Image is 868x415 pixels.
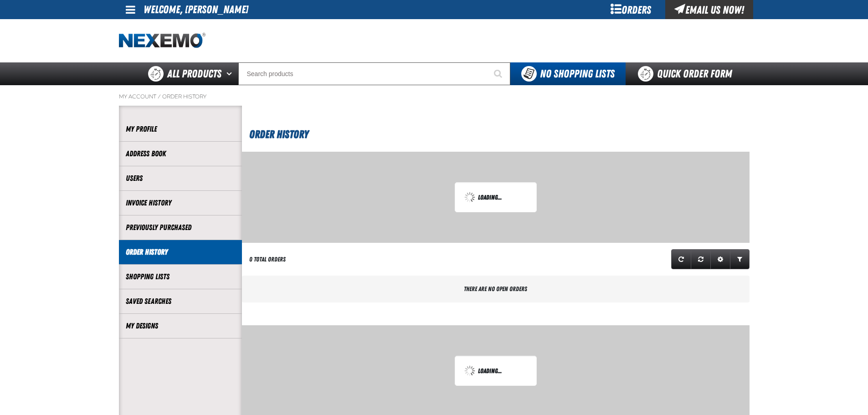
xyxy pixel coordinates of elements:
span: All Products [167,66,221,82]
a: Order History [162,93,206,100]
img: Nexemo logo [119,33,205,49]
span: There are no open orders [464,285,527,292]
a: Address Book [126,149,235,159]
a: Order History [126,247,235,257]
a: Quick Order Form [626,62,749,85]
a: Invoice History [126,198,235,208]
a: Shopping Lists [126,272,235,282]
a: My Designs [126,321,235,331]
a: Home [119,33,205,49]
a: Previously Purchased [126,222,235,233]
span: / [158,93,161,100]
a: Reset grid action [691,249,711,269]
div: 0 Total Orders [249,255,286,264]
span: Order History [249,128,308,141]
div: Loading... [464,365,527,376]
span: No Shopping Lists [540,67,615,80]
a: Expand or Collapse Grid Settings [710,249,730,269]
input: Search [238,62,510,85]
button: Open All Products pages [223,62,238,85]
div: Loading... [464,192,527,203]
a: Refresh grid action [671,249,691,269]
a: My Account [119,93,156,100]
a: Expand or Collapse Grid Filters [730,249,750,269]
a: My Profile [126,124,235,134]
nav: Breadcrumbs [119,93,750,100]
button: Start Searching [488,62,510,85]
a: Saved Searches [126,296,235,307]
a: Users [126,173,235,184]
button: You do not have available Shopping Lists. Open to Create a New List [510,62,626,85]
